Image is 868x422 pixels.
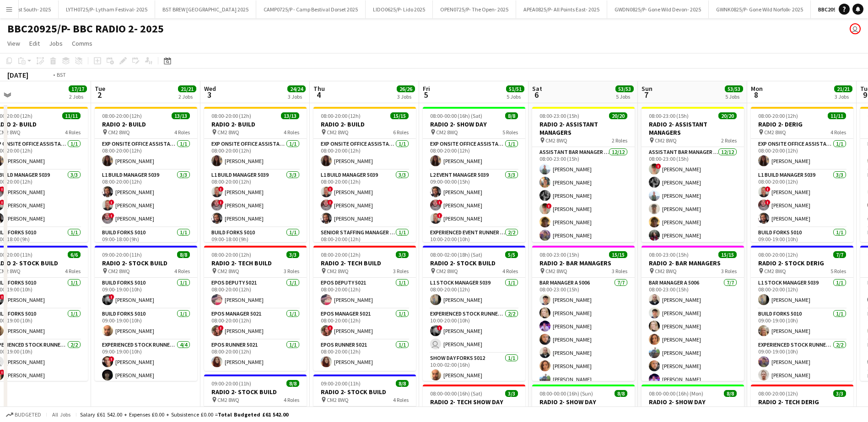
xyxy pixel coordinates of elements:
[68,37,96,49] a: Comms
[95,120,197,128] h3: RADIO 2- BUILD
[284,129,299,136] span: 4 Roles
[828,112,846,119] span: 11/11
[642,120,744,137] h3: RADIO 2- ASSISTANT MANAGERS
[516,0,607,18] button: APEA0825/P- All Points East- 2025
[423,309,525,353] app-card-role: Experienced Stock Runner 50122/210:00-20:00 (10h)![PERSON_NAME] [PERSON_NAME]
[204,120,307,128] h3: RADIO 2- BUILD
[834,85,852,92] span: 21/21
[313,246,416,371] app-job-card: 08:00-20:00 (12h)3/3RADIO 2- TECH BUILD CM2 8WQ3 RolesEPOS Deputy 50211/108:00-20:00 (12h)[PERSON...
[642,107,744,242] div: 08:00-23:00 (15h)20/20RADIO 2- ASSISTANT MANAGERS CM2 8WQ2 RolesAssistant Bar Manager 500612/1208...
[7,22,164,36] h1: BBC20925/P- BBC RADIO 2- 2025
[286,380,299,387] span: 8/8
[751,107,853,242] app-job-card: 08:00-20:00 (12h)11/11RADIO 2- DERIG CM2 8WQ4 RolesExp Onsite Office Assistant 50121/108:00-20:00...
[57,71,66,78] div: BST
[423,227,525,272] app-card-role: Experienced Event Runner 50122/210:00-20:00 (10h)
[204,227,307,258] app-card-role: Build Forks 50101/109:00-18:00 (9h)
[758,390,798,397] span: 08:00-20:00 (12h)
[288,93,305,100] div: 3 Jobs
[751,246,853,381] app-job-card: 08:00-20:00 (12h)7/7RADIO 2- STOCK DERIG CM2 8WQ5 RolesL1 Stock Manager 50391/108:00-20:00 (12h)[...
[640,90,652,100] span: 7
[95,84,105,93] span: Tue
[286,251,299,258] span: 3/3
[421,90,430,100] span: 5
[108,129,130,136] span: CM2 8WQ
[95,246,197,381] app-job-card: 09:00-20:00 (11h)8/8RADIO 2- STOCK BUILD CM2 8WQ4 RolesBuild Forks 50101/109:00-19:00 (10h)![PERS...
[313,388,416,396] h3: RADIO 2- STOCK BUILD
[532,278,635,388] app-card-role: Bar Manager A 50067/708:00-23:00 (15h)[PERSON_NAME][PERSON_NAME][PERSON_NAME][PERSON_NAME][PERSON...
[758,112,798,119] span: 08:00-20:00 (12h)
[615,390,627,397] span: 8/8
[642,246,744,381] app-job-card: 08:00-23:00 (15h)15/15RADIO 2- BAR MANAGERS CM2 8WQ3 RolesBar Manager A 50067/708:00-23:00 (15h)[...
[217,129,239,136] span: CM2 8WQ
[95,340,197,411] app-card-role: Experienced Stock Runner 50124/409:00-19:00 (10h)![PERSON_NAME][PERSON_NAME]
[751,139,853,170] app-card-role: Exp Onsite Office Assistant 50121/108:00-20:00 (12h)[PERSON_NAME]
[204,278,307,309] app-card-role: EPOS Deputy 50211/108:00-20:00 (12h)[PERSON_NAME]
[423,398,525,406] h3: RADIO 2- TECH SHOW DAY
[507,93,524,100] div: 5 Jobs
[615,85,634,92] span: 53/53
[436,268,458,274] span: CM2 8WQ
[532,147,635,324] app-card-role: Assistant Bar Manager 500612/1208:00-23:00 (15h)[PERSON_NAME][PERSON_NAME][PERSON_NAME]![PERSON_N...
[642,147,744,324] app-card-role: Assistant Bar Manager 500612/1208:00-23:00 (15h)![PERSON_NAME][PERSON_NAME][PERSON_NAME][PERSON_N...
[751,84,763,93] span: Mon
[609,251,627,258] span: 15/15
[313,120,416,128] h3: RADIO 2- BUILD
[423,120,525,128] h3: RADIO 2- SHOW DAY
[65,268,81,274] span: 4 Roles
[327,129,349,136] span: CM2 8WQ
[532,398,635,406] h3: RADIO 2- SHOW DAY
[649,251,689,258] span: 08:00-23:00 (15h)
[211,251,251,258] span: 08:00-20:00 (12h)
[65,129,81,136] span: 4 Roles
[95,309,197,340] app-card-role: Build Forks 50101/109:00-19:00 (10h)[PERSON_NAME]
[93,90,105,100] span: 2
[545,268,567,274] span: CM2 8WQ
[430,251,482,258] span: 08:00-02:00 (18h) (Sat)
[204,139,307,170] app-card-role: Exp Onsite Office Assistant 50121/108:00-20:00 (12h)[PERSON_NAME]
[764,268,786,274] span: CM2 8WQ
[204,107,307,242] app-job-card: 08:00-20:00 (12h)13/13RADIO 2- BUILD CM2 8WQ4 RolesExp Onsite Office Assistant 50121/108:00-20:00...
[95,170,197,227] app-card-role: L1 Build Manager 50393/308:00-20:00 (12h)[PERSON_NAME]![PERSON_NAME]![PERSON_NAME]
[72,39,92,47] span: Comms
[174,129,190,136] span: 4 Roles
[59,0,155,18] button: LYTH0725/P- Lytham Festival- 2025
[505,112,518,119] span: 8/8
[218,325,224,331] span: !
[502,129,518,136] span: 5 Roles
[423,170,525,227] app-card-role: L2 Event Manager 50393/309:00-00:00 (15h)[PERSON_NAME]![PERSON_NAME]![PERSON_NAME]
[69,85,87,92] span: 17/17
[430,390,482,397] span: 08:00-00:00 (16h) (Sat)
[396,251,409,258] span: 3/3
[26,37,43,49] a: Edit
[437,325,442,331] span: !
[287,85,306,92] span: 24/24
[532,84,542,93] span: Sat
[313,259,416,267] h3: RADIO 2- TECH BUILD
[69,93,86,100] div: 2 Jobs
[109,294,114,300] span: !
[312,90,325,100] span: 4
[642,84,652,93] span: Sun
[430,112,482,119] span: 08:00-00:00 (16h) (Sat)
[502,268,518,274] span: 4 Roles
[95,278,197,309] app-card-role: Build Forks 50101/109:00-19:00 (10h)![PERSON_NAME]
[7,39,20,47] span: View
[721,137,737,144] span: 2 Roles
[642,278,744,388] app-card-role: Bar Manager A 50067/708:00-23:00 (15h)[PERSON_NAME][PERSON_NAME][PERSON_NAME][PERSON_NAME][PERSON...
[765,186,771,192] span: !
[4,37,24,49] a: View
[545,137,567,144] span: CM2 8WQ
[833,390,846,397] span: 3/3
[397,93,415,100] div: 3 Jobs
[437,213,442,218] span: !
[109,213,114,218] span: !
[327,268,349,274] span: CM2 8WQ
[724,390,737,397] span: 8/8
[29,39,40,47] span: Edit
[313,309,416,340] app-card-role: EPOS Manager 50211/108:00-20:00 (12h)![PERSON_NAME]
[102,251,142,258] span: 09:00-20:00 (11h)
[204,340,307,371] app-card-role: EPOS Runner 50211/108:00-20:00 (12h)[PERSON_NAME]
